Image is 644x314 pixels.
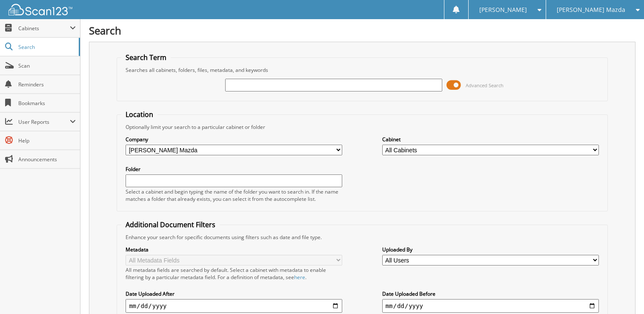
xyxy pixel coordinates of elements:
span: Advanced Search [466,82,504,88]
a: here [294,274,305,281]
input: end [382,299,599,313]
legend: Location [121,110,157,119]
legend: Additional Document Filters [121,220,220,229]
span: Help [18,137,76,144]
span: Announcements [18,156,76,163]
span: Cabinets [18,25,70,32]
label: Folder [126,166,342,173]
span: Reminders [18,81,76,88]
div: Enhance your search for specific documents using filters such as date and file type. [121,234,603,241]
legend: Search Term [121,53,171,62]
div: Optionally limit your search to a particular cabinet or folder [121,123,603,131]
label: Uploaded By [382,246,599,253]
h1: Search [89,23,635,37]
label: Date Uploaded After [126,290,342,297]
div: Searches all cabinets, folders, files, metadata, and keywords [121,66,603,74]
span: Scan [18,62,76,69]
span: Bookmarks [18,100,76,107]
div: Select a cabinet and begin typing the name of the folder you want to search in. If the name match... [126,188,342,203]
span: Search [18,43,74,51]
label: Date Uploaded Before [382,290,599,297]
div: All metadata fields are searched by default. Select a cabinet with metadata to enable filtering b... [126,266,342,281]
input: start [126,299,342,313]
label: Cabinet [382,136,599,143]
span: User Reports [18,118,70,126]
span: [PERSON_NAME] Mazda [557,7,625,12]
label: Company [126,136,342,143]
img: scan123-logo-white.svg [9,4,72,15]
label: Metadata [126,246,342,253]
span: [PERSON_NAME] [479,7,527,12]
